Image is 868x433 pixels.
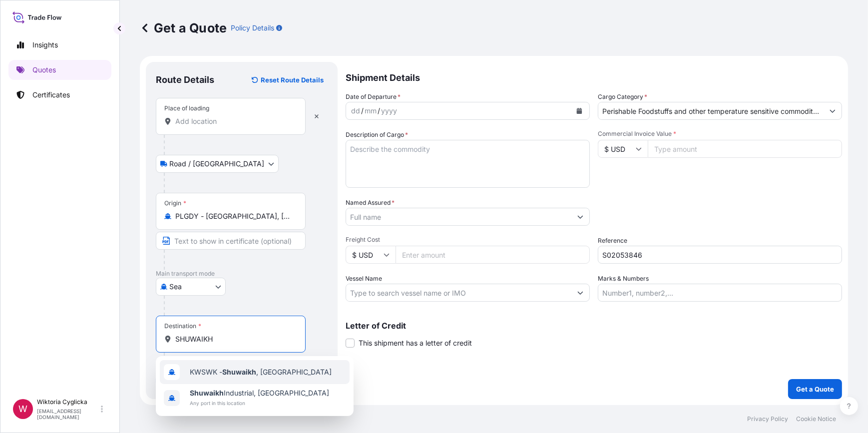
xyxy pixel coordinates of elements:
[346,130,408,140] label: Description of Cargo
[261,75,324,85] p: Reset Route Details
[598,92,647,102] label: Cargo Category
[156,356,354,416] div: Show suggestions
[37,398,99,406] p: Wiktoria Cyglicka
[37,408,99,420] p: [EMAIL_ADDRESS][DOMAIN_NAME]
[156,155,279,173] button: Select transport
[346,284,571,302] input: Type to search vessel name or IMO
[169,159,264,169] span: Road / [GEOGRAPHIC_DATA]
[380,105,398,117] div: year,
[346,62,842,92] p: Shipment Details
[175,334,293,344] input: Destination
[346,92,401,102] span: Date of Departure
[571,208,589,226] button: Show suggestions
[222,368,256,376] b: Shuwaikh
[747,415,788,423] p: Privacy Policy
[32,40,58,50] p: Insights
[598,236,627,246] label: Reference
[156,232,306,250] input: Text to appear on certificate
[648,140,842,158] input: Type amount
[164,322,201,330] div: Destination
[164,199,186,207] div: Origin
[18,404,27,414] span: W
[346,208,571,226] input: Full name
[32,65,56,75] p: Quotes
[190,367,332,377] span: KWSWK - , [GEOGRAPHIC_DATA]
[824,102,842,120] button: Show suggestions
[571,103,587,119] button: Calendar
[190,389,224,397] b: Shuwaikh
[346,274,382,284] label: Vessel Name
[346,198,395,208] label: Named Assured
[598,246,842,264] input: Your internal reference
[32,90,70,100] p: Certificates
[140,20,227,36] p: Get a Quote
[598,274,649,284] label: Marks & Numbers
[156,270,328,278] p: Main transport mode
[361,105,364,117] div: /
[346,236,590,244] span: Freight Cost
[156,278,226,296] button: Select transport
[190,388,329,398] span: Industrial, [GEOGRAPHIC_DATA]
[598,284,842,302] input: Number1, number2,...
[396,246,590,264] input: Enter amount
[598,102,824,120] input: Select a commodity type
[364,105,378,117] div: month,
[169,282,182,292] span: Sea
[346,322,842,330] p: Letter of Credit
[598,130,842,138] span: Commercial Invoice Value
[156,74,214,86] p: Route Details
[190,398,329,408] span: Any port in this location
[231,23,274,33] p: Policy Details
[175,116,293,126] input: Place of loading
[175,211,293,221] input: Origin
[571,284,589,302] button: Show suggestions
[359,338,472,348] span: This shipment has a letter of credit
[164,104,209,112] div: Place of loading
[350,105,361,117] div: day,
[378,105,380,117] div: /
[796,384,834,394] p: Get a Quote
[796,415,836,423] p: Cookie Notice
